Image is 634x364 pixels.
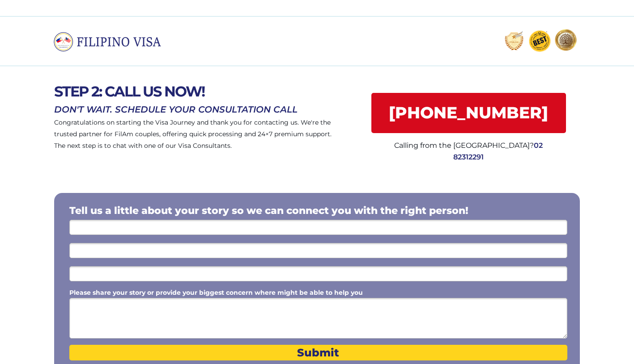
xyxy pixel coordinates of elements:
span: DON'T WAIT. SCHEDULE YOUR CONSULTATION CALL [54,104,298,115]
span: Submit [69,346,567,359]
span: Calling from the [GEOGRAPHIC_DATA]? [394,141,534,150]
a: [PHONE_NUMBER] [371,93,566,133]
span: Please share your story or provide your biggest concern where might be able to help you [69,289,363,297]
button: Submit [69,345,567,360]
span: [PHONE_NUMBER] [371,103,566,122]
span: Congratulations on starting the Visa Journey and thank you for contacting us. We're the trusted p... [54,118,332,150]
span: Tell us a little about your story so we can connect you with the right person! [69,205,468,217]
span: STEP 2: CALL US NOW! [54,83,204,100]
